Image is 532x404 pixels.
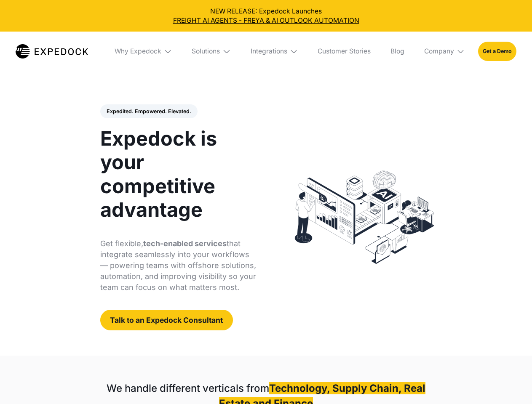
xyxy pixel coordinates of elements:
h1: Expedock is your competitive advantage [100,127,257,221]
div: Solutions [192,47,220,56]
a: Customer Stories [311,32,377,71]
div: NEW RELEASE: Expedock Launches [7,7,526,25]
p: Get flexible, that integrate seamlessly into your workflows — powering teams with offshore soluti... [100,238,257,293]
strong: We handle different verticals from [107,382,269,394]
div: Solutions [185,32,238,71]
strong: tech-enabled services [143,239,227,248]
iframe: Chat Widget [490,364,532,404]
div: Why Expedock [115,47,161,56]
div: Why Expedock [108,32,179,71]
a: FREIGHT AI AGENTS - FREYA & AI OUTLOOK AUTOMATION [7,16,526,25]
div: Integrations [244,32,305,71]
div: Company [424,47,454,56]
div: Company [417,32,471,71]
a: Get a Demo [478,42,516,61]
div: Integrations [251,47,287,56]
a: Blog [384,32,411,71]
a: Talk to an Expedock Consultant [100,310,233,330]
